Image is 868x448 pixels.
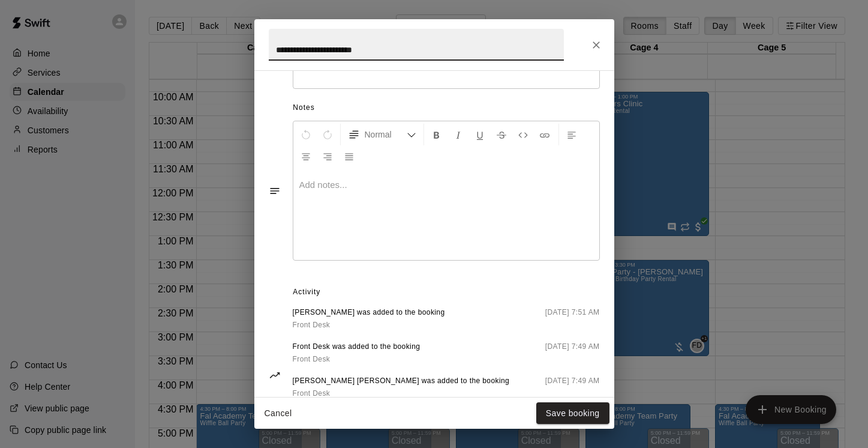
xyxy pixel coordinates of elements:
[293,98,599,118] span: Notes
[491,124,512,145] button: Format Strikethrough
[269,369,281,381] svg: Activity
[317,145,338,167] button: Right Align
[293,321,331,329] span: Front Desk
[448,124,468,145] button: Format Italics
[293,319,445,331] a: Front Desk
[339,145,359,167] button: Justify Align
[293,375,510,387] span: [PERSON_NAME] [PERSON_NAME] was added to the booking
[296,145,316,167] button: Center Align
[343,124,421,145] button: Formatting Options
[534,124,555,145] button: Insert Link
[585,34,607,56] button: Close
[365,129,407,141] span: Normal
[545,341,600,366] span: [DATE] 7:49 AM
[561,124,582,145] button: Left Align
[296,124,316,145] button: Undo
[293,341,421,353] span: Front Desk was added to the booking
[293,355,331,363] span: Front Desk
[293,353,421,366] a: Front Desk
[536,402,609,425] button: Save booking
[545,375,600,400] span: [DATE] 7:49 AM
[317,124,338,145] button: Redo
[545,307,600,331] span: [DATE] 7:51 AM
[293,387,510,400] a: Front Desk
[470,124,490,145] button: Format Underline
[427,124,447,145] button: Format Bold
[513,124,533,145] button: Insert Code
[293,307,445,319] span: [PERSON_NAME] was added to the booking
[269,185,281,197] svg: Notes
[293,389,331,398] span: Front Desk
[293,283,599,302] span: Activity
[259,402,298,425] button: Cancel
